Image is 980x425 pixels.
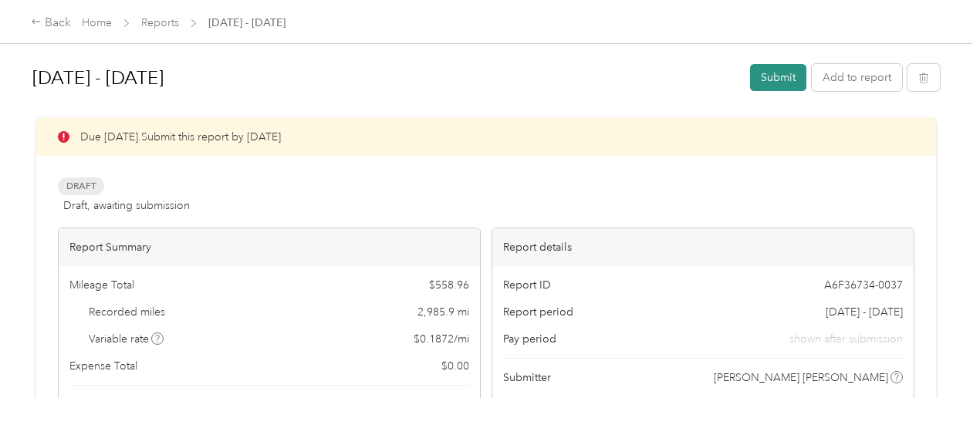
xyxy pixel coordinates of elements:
[417,304,469,320] span: 2,985.9 mi
[503,369,551,386] span: Submitter
[69,358,137,374] span: Expense Total
[812,64,902,91] button: Add to report
[208,15,286,31] span: [DATE] - [DATE]
[429,277,469,293] span: $ 558.96
[82,16,112,29] a: Home
[503,277,551,293] span: Report ID
[59,228,480,266] div: Report Summary
[826,304,903,320] span: [DATE] - [DATE]
[503,331,556,347] span: Pay period
[492,228,914,266] div: Report details
[503,396,570,413] span: Submitted on
[63,197,190,214] span: Draft, awaiting submission
[789,331,903,347] span: shown after submission
[31,14,71,32] div: Back
[58,177,104,195] span: Draft
[424,396,469,415] span: $ 558.96
[414,331,469,347] span: $ 0.1872 / mi
[503,304,573,320] span: Report period
[36,118,936,156] div: Due [DATE]. Submit this report by [DATE]
[441,358,469,374] span: $ 0.00
[69,397,131,413] span: Report total
[32,59,739,96] h1: Sep 1 - 30, 2025
[141,16,179,29] a: Reports
[750,64,806,91] button: Submit
[894,339,980,425] iframe: Everlance-gr Chat Button Frame
[824,277,903,293] span: A6F36734-0037
[89,304,165,320] span: Recorded miles
[89,331,164,347] span: Variable rate
[69,277,134,293] span: Mileage Total
[714,369,888,386] span: [PERSON_NAME] [PERSON_NAME]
